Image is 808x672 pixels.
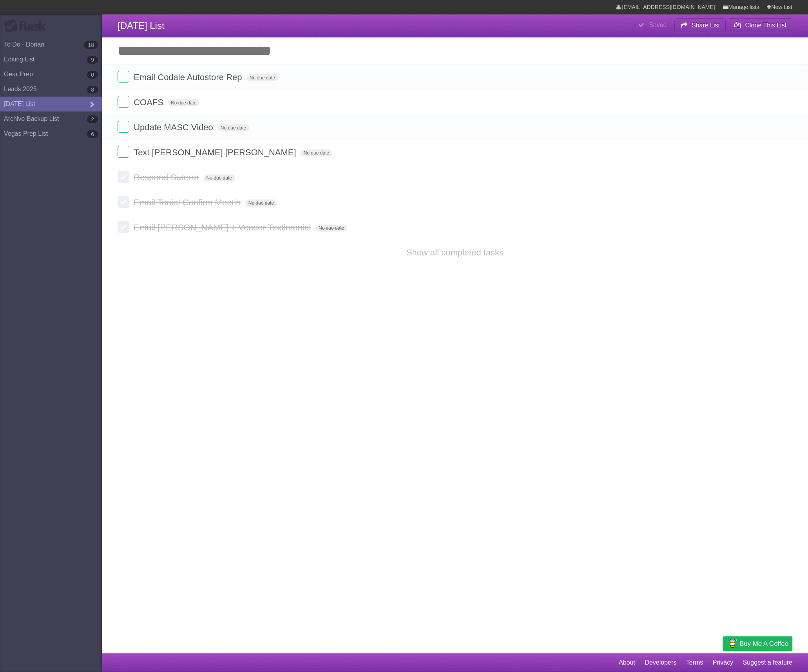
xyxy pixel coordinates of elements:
[745,22,786,29] b: Clone This List
[134,172,201,182] span: Respond Suterra
[87,86,98,93] b: 8
[134,223,313,232] span: Email [PERSON_NAME] + Vendor Textimonial
[118,146,129,158] label: Done
[739,637,788,650] span: Buy me a coffee
[134,198,243,207] span: Email Tonial Confirm Meetin
[84,41,98,49] b: 18
[315,225,347,232] span: No due date
[713,655,733,670] a: Privacy
[168,99,199,106] span: No due date
[118,20,165,31] span: [DATE] List
[203,174,235,181] span: No due date
[134,97,165,107] span: COAFS
[743,655,792,670] a: Suggest a feature
[134,72,244,82] span: Email Codale Autostore Rep
[245,199,277,207] span: No due date
[87,71,98,79] b: 0
[118,121,129,133] label: Done
[118,71,129,83] label: Done
[619,655,635,670] a: About
[645,655,676,670] a: Developers
[686,655,703,670] a: Terms
[87,115,98,123] b: 2
[674,18,726,32] button: Share List
[217,124,249,131] span: No due date
[87,130,98,138] b: 6
[649,22,667,28] b: Saved
[118,196,129,208] label: Done
[118,221,129,233] label: Done
[727,637,737,650] img: Buy me a coffee
[692,22,720,29] b: Share List
[134,147,298,157] span: Text [PERSON_NAME] [PERSON_NAME]
[728,18,792,32] button: Clone This List
[4,19,51,33] div: Flask
[134,122,215,132] span: Update MASC Video
[246,74,278,81] span: No due date
[118,171,129,183] label: Done
[118,96,129,108] label: Done
[87,56,98,64] b: 9
[723,636,792,651] a: Buy me a coffee
[406,248,504,257] a: Show all completed tasks
[301,149,332,156] span: No due date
